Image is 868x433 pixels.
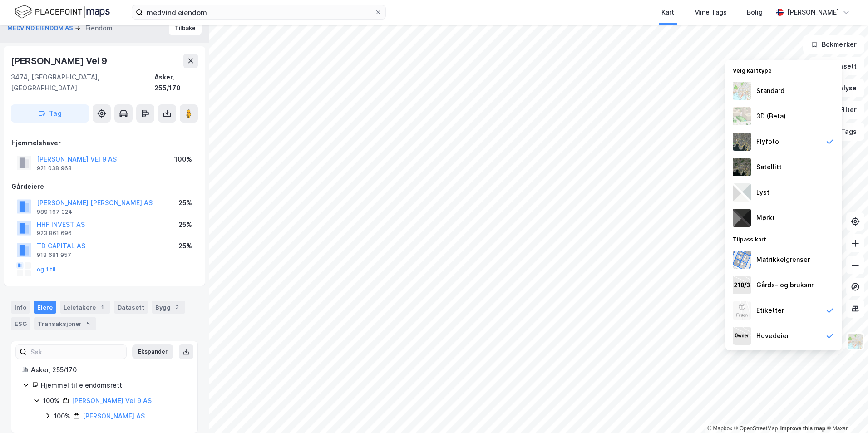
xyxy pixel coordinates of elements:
[84,319,93,328] div: 5
[41,380,187,391] div: Hjemmel til eiendomsrett
[756,330,789,341] div: Hovedeier
[756,136,779,147] div: Flyfoto
[821,101,864,119] button: Filter
[143,5,375,19] input: Søk på adresse, matrikkel, gårdeiere, leietakere eller personer
[83,412,145,420] a: [PERSON_NAME] AS
[37,208,72,216] div: 989 167 324
[756,254,810,265] div: Matrikkelgrenser
[60,301,110,314] div: Leietakere
[725,231,842,247] div: Tilpass kart
[661,7,674,18] div: Kart
[733,209,751,227] img: nCdM7BzjoCAAAAAElFTkSuQmCC
[756,280,815,290] div: Gårds- og bruksnr.
[169,21,202,35] button: Tilbake
[37,251,71,259] div: 918 681 957
[803,35,864,54] button: Bokmerker
[174,154,192,165] div: 100%
[31,364,187,375] div: Asker, 255/170
[11,104,89,123] button: Tag
[725,62,842,78] div: Velg karttype
[780,425,825,432] a: Improve this map
[11,181,197,192] div: Gårdeiere
[152,301,185,314] div: Bygg
[847,333,864,350] img: Z
[154,72,198,93] div: Asker, 255/170
[756,85,784,96] div: Standard
[734,425,778,432] a: OpenStreetMap
[733,82,751,100] img: Z
[733,183,751,202] img: luj3wr1y2y3+OchiMxRmMxRlscgabnMEmZ7DJGWxyBpucwSZnsMkZbHIGm5zBJmewyRlscgabnMEmZ7DJGWxyBpucwSZnsMkZ...
[98,303,107,312] div: 1
[34,301,56,314] div: Eiere
[11,317,30,330] div: ESG
[114,301,148,314] div: Datasett
[72,397,152,404] a: [PERSON_NAME] Vei 9 AS
[733,133,751,151] img: Z
[809,57,864,75] button: Datasett
[756,162,782,172] div: Satellitt
[132,344,173,359] button: Ekspander
[733,158,751,176] img: 9k=
[178,219,192,230] div: 25%
[34,317,96,330] div: Transaksjoner
[756,111,786,122] div: 3D (Beta)
[707,425,732,432] a: Mapbox
[822,123,864,141] button: Tags
[733,276,751,294] img: cadastreKeys.547ab17ec502f5a4ef2b.jpeg
[733,301,751,320] img: Z
[173,303,182,312] div: 3
[11,301,30,314] div: Info
[733,107,751,125] img: Z
[85,23,113,34] div: Eiendom
[11,72,154,93] div: 3474, [GEOGRAPHIC_DATA], [GEOGRAPHIC_DATA]
[178,241,192,251] div: 25%
[733,327,751,345] img: majorOwner.b5e170eddb5c04bfeeff.jpeg
[11,54,109,68] div: [PERSON_NAME] Vei 9
[43,395,59,406] div: 100%
[15,4,110,20] img: logo.f888ab2527a4732fd821a326f86c7f29.svg
[37,165,72,172] div: 921 038 968
[733,251,751,269] img: cadastreBorders.cfe08de4b5ddd52a10de.jpeg
[756,212,775,223] div: Mørkt
[27,345,126,359] input: Søk
[756,305,784,316] div: Etiketter
[37,230,72,237] div: 923 861 696
[178,197,192,208] div: 25%
[787,7,839,18] div: [PERSON_NAME]
[54,411,70,422] div: 100%
[756,187,769,198] div: Lyst
[7,24,75,33] button: MEDVIND EIENDOM AS
[823,389,868,433] iframe: Chat Widget
[747,7,763,18] div: Bolig
[694,7,727,18] div: Mine Tags
[11,138,197,148] div: Hjemmelshaver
